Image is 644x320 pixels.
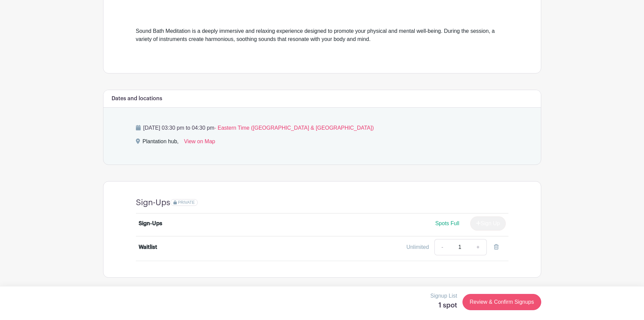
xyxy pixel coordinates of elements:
[406,243,429,251] div: Unlimited
[434,239,450,255] a: -
[430,292,457,300] p: Signup List
[178,200,195,205] span: PRIVATE
[136,27,508,51] div: Sound Bath Meditation is a deeply immersive and relaxing experience designed to promote your phys...
[470,239,486,255] a: +
[112,95,162,102] h6: Dates and locations
[184,137,215,148] a: View on Map
[139,219,162,228] div: Sign-Ups
[435,220,459,226] span: Spots Full
[430,301,457,310] h5: 1 spot
[462,294,541,310] a: Review & Confirm Signups
[214,125,374,131] span: - Eastern Time ([GEOGRAPHIC_DATA] & [GEOGRAPHIC_DATA])
[136,198,170,208] h4: Sign-Ups
[139,243,157,251] div: Waitlist
[143,137,179,148] div: Plantation hub,
[136,124,508,132] p: [DATE] 03:30 pm to 04:30 pm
